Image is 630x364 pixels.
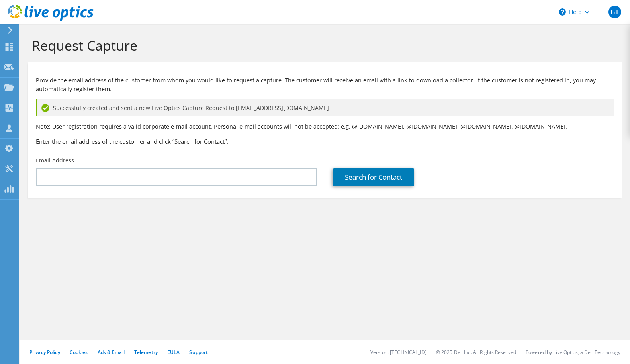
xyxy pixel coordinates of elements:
p: Note: User registration requires a valid corporate e-mail account. Personal e-mail accounts will ... [36,122,614,131]
h3: Enter the email address of the customer and click “Search for Contact”. [36,137,614,146]
svg: \n [559,8,566,16]
a: Ads & Email [98,349,125,356]
span: Successfully created and sent a new Live Optics Capture Request to [EMAIL_ADDRESS][DOMAIN_NAME] [53,104,329,112]
a: Support [189,349,208,356]
li: Powered by Live Optics, a Dell Technology [526,349,620,356]
a: Search for Contact [333,168,414,186]
span: GT [608,6,621,18]
h1: Request Capture [32,37,614,54]
li: © 2025 Dell Inc. All Rights Reserved [436,349,516,356]
label: Email Address [36,157,74,164]
li: Version: [TECHNICAL_ID] [370,349,427,356]
p: Provide the email address of the customer from whom you would like to request a capture. The cust... [36,76,614,94]
a: Privacy Policy [29,349,60,356]
a: EULA [167,349,180,356]
a: Cookies [70,349,88,356]
a: Telemetry [134,349,158,356]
